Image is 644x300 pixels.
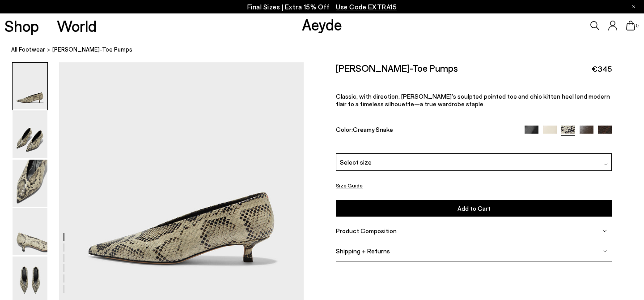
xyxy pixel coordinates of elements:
[247,1,397,13] p: Final Sizes | Extra 15% Off
[13,63,47,110] img: Clara Pointed-Toe Pumps - Image 1
[603,162,608,166] img: svg%3E
[336,227,397,235] span: Product Composition
[340,157,372,167] span: Select size
[13,208,47,255] img: Clara Pointed-Toe Pumps - Image 4
[458,204,491,212] span: Add to Cart
[602,249,607,253] img: svg%3E
[336,126,516,136] div: Color:
[13,160,47,207] img: Clara Pointed-Toe Pumps - Image 3
[336,92,612,108] p: Classic, with direction. [PERSON_NAME]’s sculpted pointed toe and chic kitten heel lend modern fl...
[11,45,45,54] a: All Footwear
[626,21,635,30] a: 0
[11,38,644,62] nav: breadcrumb
[302,15,342,34] a: Aeyde
[353,126,393,133] span: Creamy Snake
[336,62,458,74] h2: [PERSON_NAME]-Toe Pumps
[52,45,132,54] span: [PERSON_NAME]-Toe Pumps
[336,180,363,191] button: Size Guide
[336,3,397,11] span: Navigate to /collections/ss25-final-sizes
[635,23,640,28] span: 0
[602,229,607,233] img: svg%3E
[336,200,612,217] button: Add to Cart
[336,247,390,255] span: Shipping + Returns
[4,18,39,34] a: Shop
[57,18,97,34] a: World
[13,111,47,158] img: Clara Pointed-Toe Pumps - Image 2
[592,63,612,74] span: €345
